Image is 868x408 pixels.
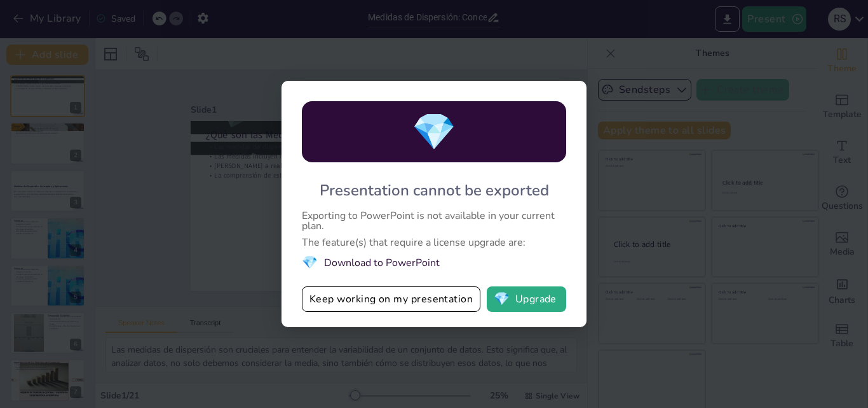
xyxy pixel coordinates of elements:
[487,286,566,312] button: diamondUpgrade
[302,211,566,231] div: Exporting to PowerPoint is not available in your current plan.
[412,108,456,157] span: diamond
[302,286,480,312] button: Keep working on my presentation
[320,180,549,200] div: Presentation cannot be exported
[302,237,566,248] div: The feature(s) that require a license upgrade are:
[494,293,510,306] span: diamond
[302,254,318,271] span: diamond
[302,254,566,271] li: Download to PowerPoint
